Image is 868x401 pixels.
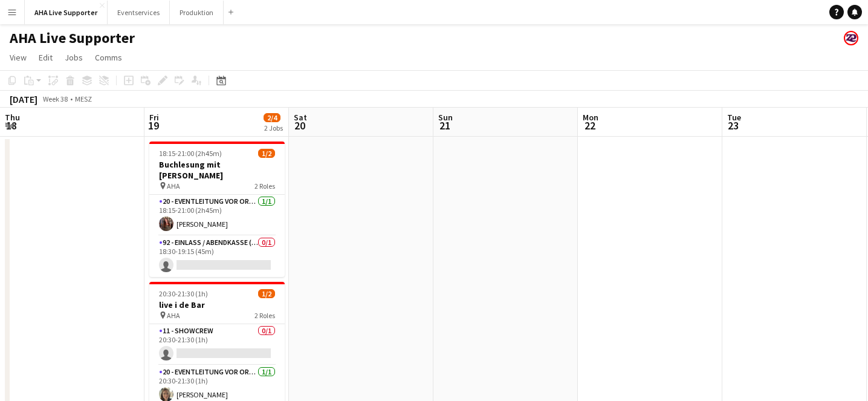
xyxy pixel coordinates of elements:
[34,50,57,65] a: Edit
[5,50,31,65] a: View
[725,119,741,132] span: 23
[159,289,208,298] span: 20:30-21:30 (1h)
[149,236,285,277] app-card-role: 92 - Einlass / Abendkasse (Supporter)0/118:30-19:15 (45m)
[10,93,37,105] div: [DATE]
[149,142,285,277] app-job-card: 18:15-21:00 (2h45m)1/2Buchlesung mit [PERSON_NAME] AHA2 Roles20 - Eventleitung vor Ort (ZP)1/118:...
[10,52,27,63] span: View
[254,311,275,320] span: 2 Roles
[65,52,83,63] span: Jobs
[159,149,222,158] span: 18:15-21:00 (2h45m)
[75,94,92,103] div: MESZ
[844,31,858,45] app-user-avatar: Team Zeitpol
[40,94,70,103] span: Week 38
[95,52,122,63] span: Comms
[3,119,20,132] span: 18
[149,324,285,365] app-card-role: 11 - Showcrew0/120:30-21:30 (1h)
[5,112,20,123] span: Thu
[258,289,275,298] span: 1/2
[170,1,224,24] button: Produktion
[727,112,741,123] span: Tue
[254,181,275,191] span: 2 Roles
[167,181,180,191] span: AHA
[583,112,598,123] span: Mon
[108,1,170,24] button: Eventservices
[436,119,453,132] span: 21
[264,123,283,132] div: 2 Jobs
[147,119,159,132] span: 19
[10,29,135,47] h1: AHA Live Supporter
[438,112,453,123] span: Sun
[264,113,280,122] span: 2/4
[258,149,275,158] span: 1/2
[292,119,307,132] span: 20
[39,52,53,63] span: Edit
[294,112,307,123] span: Sat
[167,311,180,320] span: AHA
[149,195,285,236] app-card-role: 20 - Eventleitung vor Ort (ZP)1/118:15-21:00 (2h45m)[PERSON_NAME]
[149,299,285,310] h3: live i de Bar
[149,112,159,123] span: Fri
[581,119,598,132] span: 22
[25,1,108,24] button: AHA Live Supporter
[60,50,88,65] a: Jobs
[90,50,127,65] a: Comms
[149,159,285,181] h3: Buchlesung mit [PERSON_NAME]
